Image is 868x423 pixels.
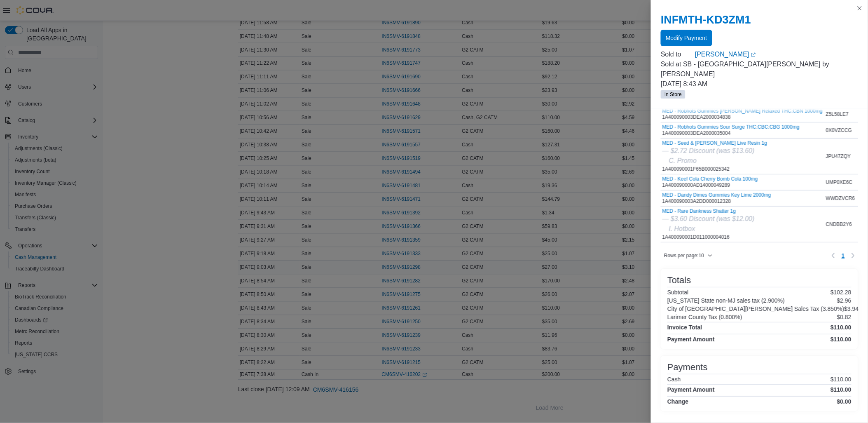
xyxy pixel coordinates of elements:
button: Close this dialog [855,3,865,13]
h2: INFMTH-KD3ZM1 [661,13,858,26]
p: [DATE] 8:43 AM [661,79,858,89]
button: Modify Payment [661,30,712,46]
div: 1A400090000AD14000049289 [662,176,758,188]
p: Sold at SB - [GEOGRAPHIC_DATA][PERSON_NAME] by [PERSON_NAME] [661,59,858,79]
div: Sold to [661,49,693,59]
h4: $110.00 [831,324,852,331]
h4: $110.00 [831,386,852,393]
h4: Payment Amount [667,386,715,393]
h4: Change [667,398,688,405]
h6: Subtotal [667,289,688,296]
div: 1A400090003DEA2000034838 [662,108,823,120]
span: WWDZVCR6 [826,195,855,202]
button: MED - Robhots Gummies Sour Surge THC:CBC:CBG 1000mg [662,124,800,130]
span: UMP0XE6C [826,179,853,186]
h6: Cash [667,376,681,383]
i: C. Promo [669,157,697,164]
span: In Store [661,90,686,99]
div: 1A400090001F65B000025342 [662,140,767,172]
div: — $2.72 Discount (was $13.60) [662,146,767,156]
p: $102.28 [831,289,852,296]
span: 1 [842,251,845,260]
button: Next page [848,251,858,261]
button: Previous page [828,251,838,261]
button: MED - Rare Dankness Shatter 1g [662,208,755,214]
p: $3.94 [845,305,859,312]
h3: Payments [667,362,708,372]
div: 1A400090003A2DD000012328 [662,192,771,204]
button: MED - Keef Cola Cherry Bomb Cola 100mg [662,176,758,182]
span: Z5L58LE7 [826,111,849,117]
h4: Invoice Total [667,324,702,331]
h4: Payment Amount [667,336,715,343]
button: MED - Robhots Gummies [PERSON_NAME] Relaxed THC:CBN 1000mg [662,108,823,114]
div: — $3.60 Discount (was $12.00) [662,214,755,224]
i: I. Hotbox [669,225,695,232]
h6: [US_STATE] State non-MJ sales tax (2.900%) [667,297,785,304]
button: MED - Dandy Dimes Gummies Key Lime 2000mg [662,192,771,198]
button: MED - Seed & [PERSON_NAME] Live Resin 1g [662,140,767,146]
p: $0.82 [837,314,852,320]
a: [PERSON_NAME]External link [695,49,858,59]
svg: External link [751,52,756,57]
nav: Pagination for table: MemoryTable from EuiInMemoryTable [828,249,858,262]
span: 0X0VZCCG [826,127,852,134]
div: 1A400090003DEA2000035004 [662,124,800,136]
h4: $110.00 [831,336,852,343]
p: $2.96 [837,297,852,304]
ul: Pagination for table: MemoryTable from EuiInMemoryTable [838,249,848,262]
span: Rows per page : 10 [664,252,704,259]
button: Rows per page:10 [661,251,716,261]
h6: Larimer County Tax (0.800%) [667,314,742,320]
div: 1A400090001D011000004016 [662,208,755,240]
h3: Totals [667,275,691,285]
span: CNDBB2Y6 [826,221,852,228]
button: Page 1 of 1 [838,249,848,262]
p: $110.00 [831,376,852,383]
h6: City of [GEOGRAPHIC_DATA][PERSON_NAME] Sales Tax (3.850%) [667,305,844,312]
span: In Store [664,91,682,98]
h4: $0.00 [837,398,852,405]
span: JPU47ZQY [826,153,851,160]
span: Modify Payment [666,34,707,42]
